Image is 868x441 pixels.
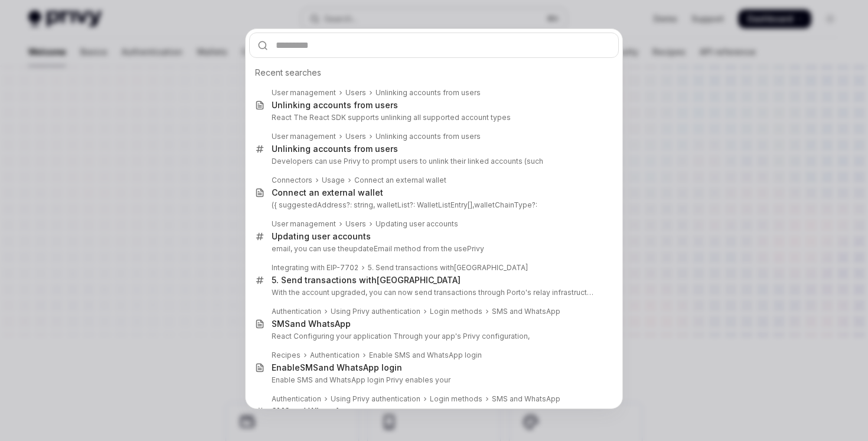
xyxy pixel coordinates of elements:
div: and WhatsApp [272,319,351,329]
div: 5. Send transactions with [368,263,528,273]
div: Using Privy authentication [331,394,420,404]
div: Recipes [272,351,301,360]
p: Enable SMS and WhatsApp login Privy enables your [272,375,594,385]
div: Authentication [310,351,360,360]
div: Integrating with EIP-7702 [272,263,358,273]
div: Unlinking accounts from users [376,132,481,141]
div: Using Privy authentication [331,307,420,316]
div: Connect an external wallet [272,187,383,198]
b: update [349,244,374,253]
div: SMS and WhatsApp [492,307,560,316]
div: 5. Send transactions with [272,275,461,286]
p: Developers can use Privy to prompt users to unlink their linked accounts (such [272,157,594,166]
b: Unlink [272,144,298,154]
b: walletChainType [474,200,532,209]
p: React The React SDK supports unlinking all supported account types [272,113,594,122]
div: Enable and WhatsApp login [272,362,402,373]
div: User management [272,88,336,98]
div: Usage [322,176,345,185]
p: ({ suggestedAddress?: string, walletList?: WalletListEntry[], ?: [272,200,594,210]
b: SMS [272,319,290,329]
div: ing accounts from users [272,100,398,111]
div: Enable SMS and WhatsApp login [369,351,482,360]
div: Authentication [272,394,321,404]
div: Connect an external wallet [354,176,446,185]
div: User management [272,219,336,229]
div: Users [345,88,366,98]
div: Updating user accounts [272,231,371,242]
p: With the account upgraded, you can now send transactions through Porto's relay infrastructure with [272,288,594,297]
div: ing accounts from users [272,144,398,154]
b: Unlink [272,100,298,110]
div: Login methods [430,394,482,404]
span: Recent searches [255,67,321,79]
div: SMS and WhatsApp [492,394,560,404]
div: Users [345,219,366,229]
b: [GEOGRAPHIC_DATA] [454,263,528,272]
b: SMS [272,406,290,416]
b: SMS [300,362,318,372]
div: User management [272,132,336,141]
div: and WhatsApp [272,406,351,417]
p: email, you can use the Email method from the usePrivy [272,244,594,254]
b: [GEOGRAPHIC_DATA] [377,275,461,285]
div: Connectors [272,176,312,185]
div: Users [345,132,366,141]
div: Authentication [272,307,321,316]
div: Unlinking accounts from users [376,88,481,98]
div: Login methods [430,307,482,316]
div: Updating user accounts [376,219,458,229]
p: React Configuring your application Through your app's Privy configuration, [272,332,594,341]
